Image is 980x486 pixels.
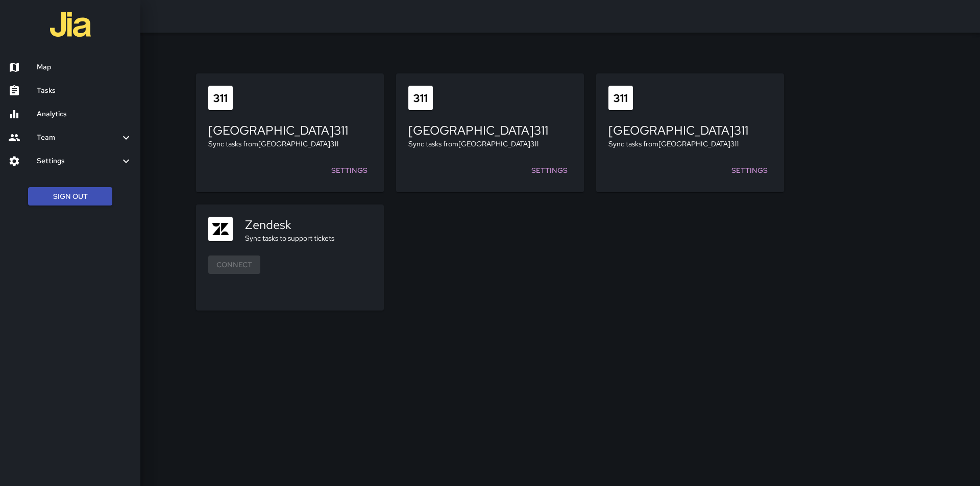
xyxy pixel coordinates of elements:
[37,85,132,96] h6: Tasks
[37,62,132,73] h6: Map
[28,187,112,206] button: Sign Out
[50,4,91,45] img: jia-logo
[37,156,120,167] h6: Settings
[37,109,132,120] h6: Analytics
[37,132,120,143] h6: Team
